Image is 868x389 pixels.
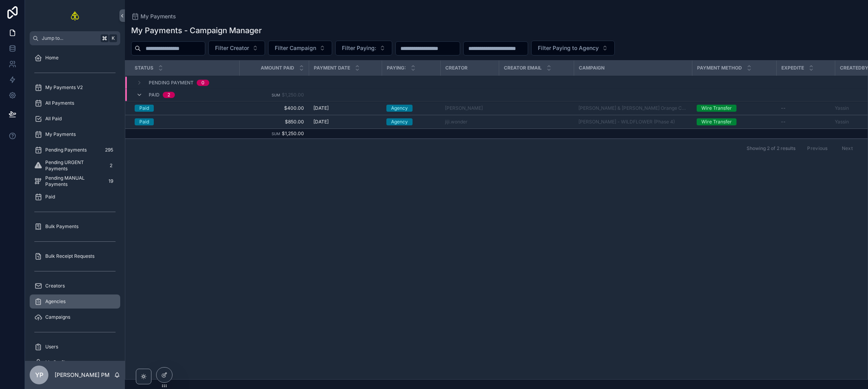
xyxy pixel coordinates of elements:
div: Agency [391,105,408,112]
div: Agency [391,118,408,125]
a: Paid [135,105,235,112]
div: Wire Transfer [701,118,732,125]
span: Creator [445,65,468,71]
a: Pending URGENT Payments2 [30,159,120,173]
span: Creator Email [504,65,542,71]
a: Paid [30,190,120,204]
span: My Payments V2 [45,84,83,91]
span: My Payments [45,131,76,137]
a: $850.00 [244,119,304,125]
span: Agencies [45,298,66,305]
a: [PERSON_NAME] [445,105,494,111]
a: All Paid [30,112,120,126]
a: Pending Payments295 [30,143,120,157]
a: jiji.wonder [445,119,468,125]
span: Payment Method [697,65,742,71]
button: Select Button [531,41,615,55]
a: -- [781,119,830,125]
span: Pending MANUAL Payments [45,175,103,187]
a: Creators [30,279,120,293]
span: Pending Payments [45,147,87,153]
div: 19 [106,177,116,186]
span: Showing 2 of 2 results [747,145,795,152]
span: Paid [45,194,55,200]
a: [DATE] [313,105,377,111]
span: Bulk Payments [45,223,78,230]
a: Yassin [835,119,849,125]
a: [DATE] [313,119,377,125]
span: [DATE] [313,119,329,125]
a: $400.00 [244,105,304,111]
div: Wire Transfer [701,105,732,112]
span: Users [45,344,58,350]
span: My Profile [45,359,68,366]
img: App logo [70,9,80,22]
a: Bulk Receipt Requests [30,249,120,263]
div: Paid [139,118,149,125]
span: Status [135,65,153,71]
span: Pending URGENT Payments [45,159,103,172]
a: -- [781,105,830,111]
div: 0 [201,80,205,86]
a: Campaigns [30,310,120,324]
a: [PERSON_NAME] & [PERSON_NAME] Orange County - Rearrange My World [578,105,687,111]
a: Pending MANUAL Payments19 [30,174,120,188]
span: Paid [149,92,160,98]
button: Select Button [208,41,265,55]
div: 2 [167,92,170,98]
a: Agency [386,105,436,112]
a: My Payments [131,12,176,20]
a: Paid [135,118,235,125]
span: Creators [45,283,65,289]
span: Amount Paid [261,65,294,71]
a: Agency [386,118,436,125]
span: $1,250.00 [282,130,304,136]
small: Sum [272,93,280,97]
span: Pending Payment [149,80,194,86]
a: Bulk Payments [30,219,120,234]
span: K [110,35,116,41]
a: Wire Transfer [697,105,772,112]
span: Payment Date [314,65,350,71]
span: Filter Creator [215,44,249,52]
div: scrollable content [25,45,125,361]
div: 2 [106,161,116,170]
a: [PERSON_NAME] - WILDFLOWER (Phase 4) [578,119,675,125]
span: Paying: [387,65,406,71]
span: All Paid [45,116,62,122]
button: Select Button [268,41,332,55]
button: Jump to...K [30,31,120,45]
span: All Payments [45,100,74,106]
a: All Payments [30,96,120,110]
h1: My Payments - Campaign Manager [131,25,262,36]
a: [PERSON_NAME] [445,105,483,111]
span: Campaigns [45,314,70,320]
a: My Payments V2 [30,80,120,95]
a: My Profile [30,355,120,369]
a: Wire Transfer [697,118,772,125]
span: $1,250.00 [282,92,304,98]
span: Campaign [579,65,605,71]
a: jiji.wonder [445,119,494,125]
a: Yassin [835,105,849,111]
span: Filter Paying to Agency [538,44,599,52]
span: -- [781,119,786,125]
span: YP [35,370,43,380]
a: Home [30,51,120,65]
span: Expedite [781,65,804,71]
span: Filter Campaign [275,44,316,52]
button: Select Button [335,41,392,55]
a: Agencies [30,294,120,309]
p: [PERSON_NAME] PM [55,371,110,379]
span: Bulk Receipt Requests [45,253,94,259]
small: Sum [272,132,280,136]
div: 295 [103,145,116,155]
div: Paid [139,105,149,112]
